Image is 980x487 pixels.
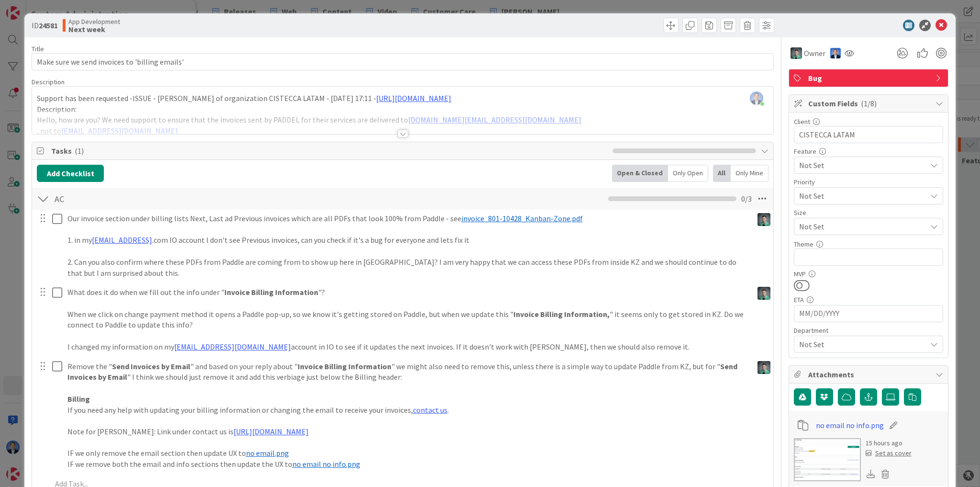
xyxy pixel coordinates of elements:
input: Add Checklist... [51,190,267,207]
img: VP [757,213,770,226]
p: If you need any help with updating your billing information or changing the email to receive your... [67,405,749,416]
a: contact us [413,405,447,415]
div: Feature [794,148,943,155]
span: ID [32,20,58,31]
div: Set as cover [866,448,912,458]
div: Open & Closed [612,165,668,182]
p: Our invoice section under billing lists Next, Last ad Previous invoices which are all PDFs that l... [67,213,749,224]
div: ETA [794,296,943,303]
p: IF we remove both the email and info sections then update the UX to [67,459,749,470]
p: IF we only remove the email section then update UX to [67,448,749,459]
p: When we click on change payment method it opens a Paddle pop-up, so we know it's getting stored o... [67,309,749,330]
span: Not Set [799,339,926,350]
div: 15 hours ago [866,438,912,448]
span: App Development [68,18,120,25]
span: Not Set [799,189,922,203]
span: ( 1 ) [75,146,84,156]
div: Priority [794,179,943,185]
span: no email no info.png [292,459,360,469]
p: 1. in my .com IO account I don't see Previous invoices, can you check if it's a bug for everyone ... [67,235,749,246]
span: Attachments [808,369,931,380]
b: Next week [68,25,120,33]
img: VP [757,287,770,300]
p: Support has been requested -ISSUE - [PERSON_NAME] of organization CISTECCA LATAM - [DATE] 17:11 - [37,93,768,104]
label: Title [32,45,44,53]
strong: Invoice Billing Information, [513,309,610,319]
label: Theme [794,240,813,249]
span: 0 / 3 [741,193,752,204]
b: 24581 [39,21,58,30]
div: Department [794,327,943,334]
strong: Send Invoices by Email [112,362,190,371]
a: [URL][DOMAIN_NAME] [234,427,309,436]
img: VP [791,47,802,59]
input: type card name here... [32,53,774,70]
label: Client [794,117,810,126]
input: MM/DD/YYYY [799,306,938,322]
div: Download [866,468,876,480]
div: All [713,165,731,182]
strong: Invoice Billing Information [224,287,318,297]
img: VP [757,361,770,374]
span: Owner [804,47,825,59]
span: Tasks [51,145,608,157]
p: Note for [PERSON_NAME]: Link under contact us is [67,426,749,437]
a: [URL][DOMAIN_NAME] [376,93,451,103]
span: no email.png [246,448,289,458]
span: Bug [808,72,931,84]
button: Add Checklist [37,165,104,182]
a: no email no info.png [816,419,884,431]
img: DP [830,48,841,58]
span: ( 1/8 ) [861,99,877,108]
div: Size [794,209,943,216]
a: [EMAIL_ADDRESS] [92,235,152,245]
div: MVP [794,271,943,277]
p: What does it do when we fill out the info under " "? [67,287,749,298]
div: Only Mine [731,165,768,182]
span: Not Set [799,220,922,233]
span: invoice_801-10428_Kanban-Zone.pdf [461,214,583,223]
p: I changed my information on my account in IO to see if it updates the next invoices. If it doesn'... [67,341,749,352]
a: [EMAIL_ADDRESS][DOMAIN_NAME] [174,342,291,351]
strong: Billing [67,394,90,404]
span: Not Set [799,159,922,172]
div: Only Open [668,165,708,182]
strong: Invoice Billing Information [298,362,391,371]
span: Custom Fields [808,98,931,109]
p: Description: [37,104,768,115]
p: Remove the " " and based on your reply about " " we might also need to remove this, unless there ... [67,361,749,383]
p: 2. Can you also confirm where these PDFs from Paddle are coming from to show up here in [GEOGRAPH... [67,257,749,278]
span: Description [32,78,65,86]
img: 0C7sLYpboC8qJ4Pigcws55mStztBx44M.png [750,91,763,105]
